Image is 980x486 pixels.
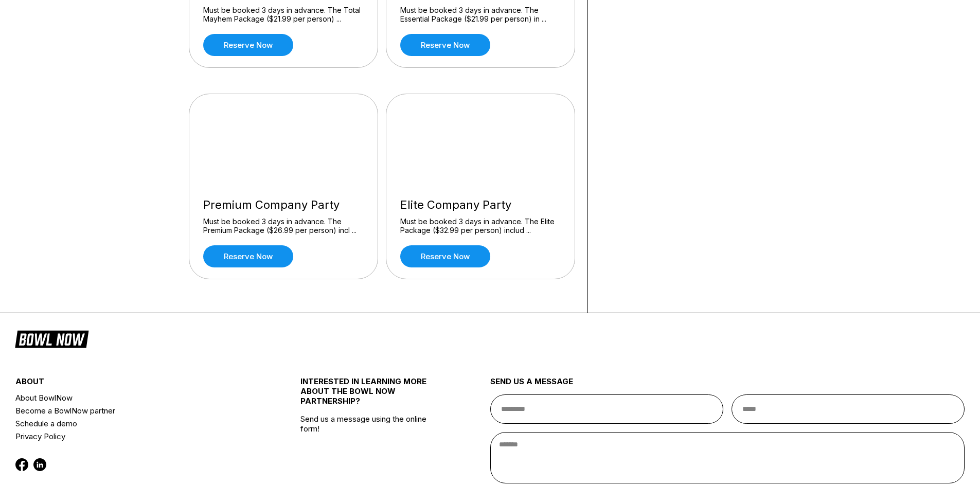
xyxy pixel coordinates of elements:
[203,6,364,24] div: Must be booked 3 days in advance. The Total Mayhem Package ($21.99 per person) ...
[400,6,561,24] div: Must be booked 3 days in advance. The Essential Package ($21.99 per person) in ...
[203,245,293,267] a: Reserve now
[15,404,253,417] a: Become a BowlNow partner
[203,217,364,235] div: Must be booked 3 days in advance. The Premium Package ($26.99 per person) incl ...
[203,34,293,56] a: Reserve now
[15,391,253,404] a: About BowlNow
[400,198,561,212] div: Elite Company Party
[400,34,490,56] a: Reserve now
[386,94,576,187] img: Elite Company Party
[203,198,364,212] div: Premium Company Party
[400,245,490,267] a: Reserve now
[15,376,253,391] div: about
[189,94,379,187] img: Premium Company Party
[400,217,561,235] div: Must be booked 3 days in advance. The Elite Package ($32.99 per person) includ ...
[300,376,443,414] div: INTERESTED IN LEARNING MORE ABOUT THE BOWL NOW PARTNERSHIP?
[15,430,253,443] a: Privacy Policy
[15,417,253,430] a: Schedule a demo
[490,376,965,394] div: send us a message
